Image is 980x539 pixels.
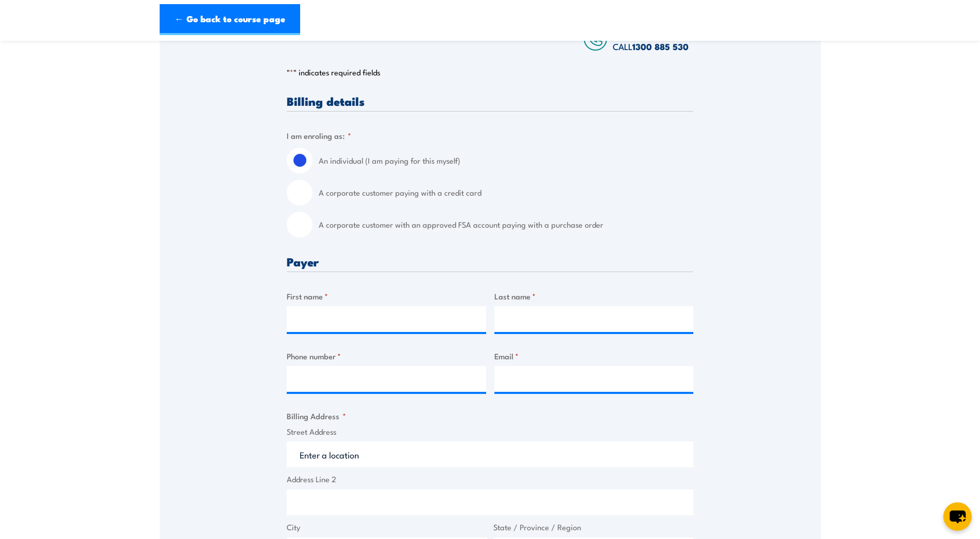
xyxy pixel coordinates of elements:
[160,4,300,35] a: ← Go back to course page
[494,290,694,302] label: Last name
[287,521,487,533] label: City
[287,426,693,438] label: Street Address
[287,67,693,77] p: " " indicates required fields
[943,502,972,531] button: chat-button
[287,473,693,485] label: Address Line 2
[319,148,693,173] label: An individual (I am paying for this myself)
[319,180,693,205] label: A corporate customer paying with a credit card
[287,130,351,141] legend: I am enroling as:
[287,95,693,107] h3: Billing details
[287,350,486,362] label: Phone number
[494,350,694,362] label: Email
[613,24,693,53] span: Speak to a specialist CALL
[287,256,693,267] h3: Payer
[287,410,346,422] legend: Billing Address
[493,521,694,533] label: State / Province / Region
[632,40,689,53] a: 1300 885 530
[319,212,693,237] label: A corporate customer with an approved FSA account paying with a purchase order
[287,441,693,467] input: Enter a location
[287,290,486,302] label: First name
